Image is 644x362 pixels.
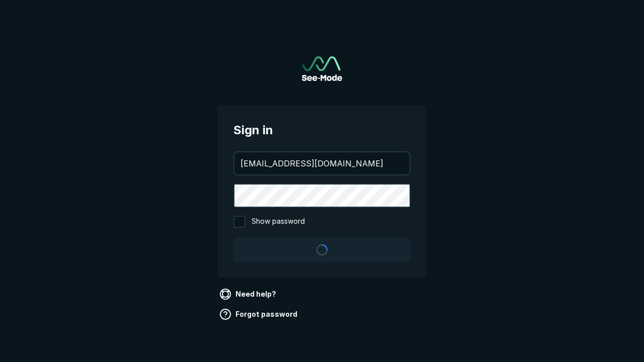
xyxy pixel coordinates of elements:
a: Go to sign in [302,56,342,81]
a: Forgot password [217,306,301,322]
a: Need help? [217,286,280,302]
img: See-Mode Logo [302,56,342,81]
span: Sign in [233,121,411,139]
span: Show password [252,216,305,228]
input: your@email.com [234,152,410,174]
